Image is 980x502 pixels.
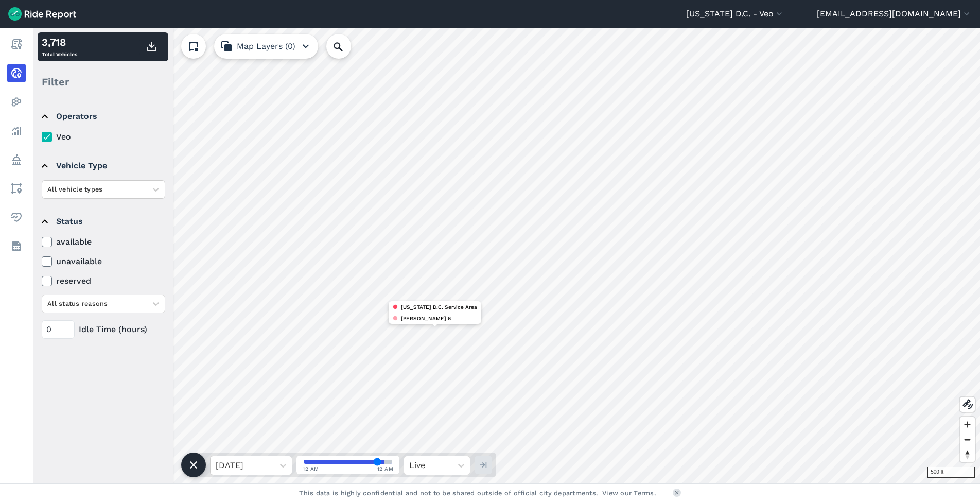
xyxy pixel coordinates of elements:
label: reserved [42,275,165,287]
a: Policy [7,150,26,169]
summary: Vehicle Type [42,151,164,180]
a: Heatmaps [7,93,26,111]
div: Filter [38,66,168,98]
a: Report [7,35,26,54]
a: Datasets [7,237,26,255]
img: Ride Report [8,7,76,21]
label: unavailable [42,255,165,268]
button: Reset bearing to north [960,447,975,462]
button: [EMAIL_ADDRESS][DOMAIN_NAME] [817,8,972,20]
a: Health [7,208,26,227]
button: Zoom out [960,432,975,447]
summary: Status [42,207,164,236]
button: Zoom in [960,417,975,432]
a: View our Terms. [602,488,656,498]
div: Total Vehicles [42,34,77,59]
div: 500 ft [927,467,975,478]
button: [US_STATE] D.C. - Veo [686,8,784,20]
a: Analyze [7,122,26,140]
label: available [42,236,165,248]
button: Map Layers (0) [214,34,318,59]
canvas: Map [33,28,980,483]
span: 12 AM [377,465,394,473]
a: Realtime [7,64,26,82]
span: [PERSON_NAME] 6 [401,314,451,323]
summary: Operators [42,102,164,131]
label: Veo [42,131,165,143]
a: Areas [7,179,26,198]
span: [US_STATE] D.C. Service Area [401,302,477,311]
div: 3,718 [42,34,77,50]
div: Idle Time (hours) [42,320,165,339]
span: 12 AM [303,465,319,473]
input: Search Location or Vehicles [326,34,367,59]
